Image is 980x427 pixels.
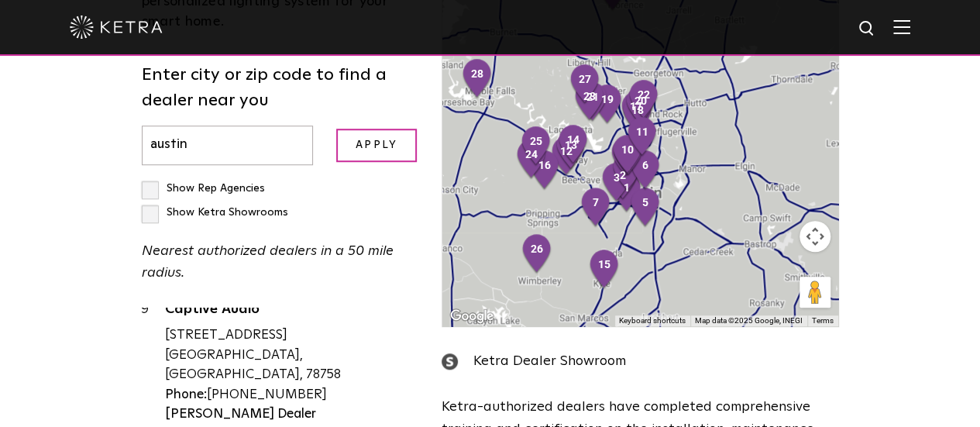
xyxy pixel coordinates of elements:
[603,130,648,184] div: 8
[514,227,559,281] div: 26
[142,126,314,165] input: Enter city or zip code
[618,79,663,133] div: 20
[695,316,803,325] span: Map data ©2025 Google, INEGI
[620,110,665,164] div: 11
[562,57,607,112] div: 27
[799,277,830,308] button: Drag Pegman onto the map to open Street View
[582,243,627,297] div: 15
[799,221,830,252] button: Map camera controls
[514,119,559,174] div: 25
[621,73,666,127] div: 22
[442,353,458,370] img: showroom_icon.png
[605,128,650,182] div: 10
[573,181,618,235] div: 7
[893,19,910,34] img: Hamburger%20Nav.svg
[446,306,497,326] a: Open this area in Google Maps (opens a new window)
[142,240,419,285] p: Nearest authorized dealers in a 50 mile radius.
[165,302,419,322] a: Captive Audio
[336,129,417,162] input: Apply
[551,118,596,172] div: 14
[70,15,163,39] img: ketra-logo-2019-white
[165,325,419,385] div: [STREET_ADDRESS] [GEOGRAPHIC_DATA], [GEOGRAPHIC_DATA], 78758
[509,133,554,187] div: 24
[858,19,877,39] img: search icon
[619,315,686,326] button: Keyboard shortcuts
[142,207,288,218] label: Show Ketra Showrooms
[446,306,497,326] img: Google
[142,300,165,424] div: 9
[442,350,839,373] div: Ketra Dealer Showroom
[455,52,500,106] div: 28
[142,63,419,114] label: Enter city or zip code to find a dealer near you
[165,388,207,401] strong: Phone:
[165,408,316,421] strong: [PERSON_NAME] Dealer
[165,385,419,405] div: [PHONE_NUMBER]
[142,183,265,194] label: Show Rep Agencies
[623,181,668,235] div: 5
[600,153,645,208] div: 2
[812,316,834,325] a: Terms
